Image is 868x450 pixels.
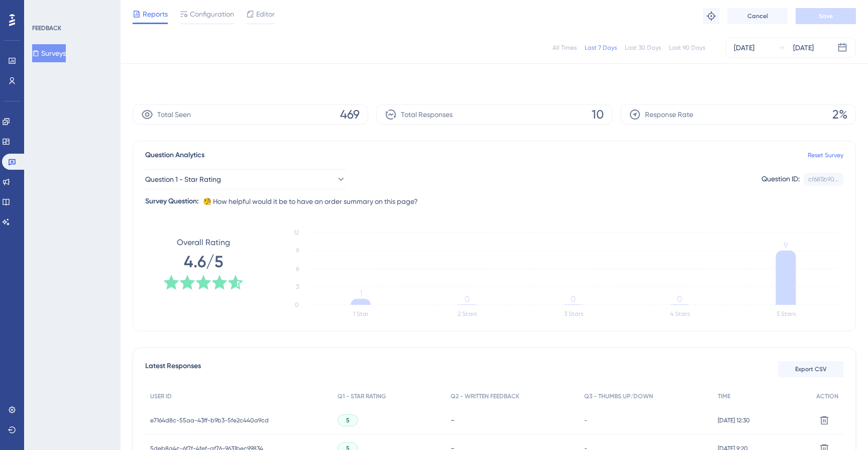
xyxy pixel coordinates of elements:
[718,416,750,424] span: [DATE] 12:30
[808,151,843,159] a: Reset Survey
[645,108,693,121] span: Response Rate
[796,8,856,24] button: Save
[340,106,360,123] span: 469
[145,360,201,378] span: Latest Responses
[32,24,61,32] div: FEEDBACK
[747,12,768,20] span: Cancel
[553,44,577,52] div: All Times
[295,301,299,308] tspan: 0
[795,365,827,373] span: Export CSV
[296,283,299,290] tspan: 3
[150,392,172,400] span: USER ID
[793,42,814,54] div: [DATE]
[145,149,204,161] span: Question Analytics
[677,294,682,304] tspan: 0
[190,8,234,20] span: Configuration
[778,361,843,377] button: Export CSV
[718,392,730,400] span: TIME
[177,237,230,249] span: Overall Rating
[564,310,583,317] text: 3 Stars
[571,294,576,304] tspan: 0
[465,294,470,304] tspan: 0
[296,247,299,254] tspan: 9
[294,229,299,236] tspan: 12
[145,195,199,207] div: Survey Question:
[157,108,191,121] span: Total Seen
[819,12,833,20] span: Save
[296,265,299,272] tspan: 6
[592,106,604,123] span: 10
[338,392,386,400] span: Q1 - STAR RATING
[762,173,800,186] div: Question ID:
[203,195,418,207] span: 🧐 How helpful would it be to have an order summary on this page?
[360,289,362,298] tspan: 1
[669,44,705,52] div: Last 90 Days
[734,42,754,54] div: [DATE]
[184,251,223,273] span: 4.6/5
[816,392,838,400] span: ACTION
[145,173,221,185] span: Question 1 - Star Rating
[670,310,690,317] text: 4 Stars
[150,416,269,424] span: e7164d8c-55aa-43ff-b9b3-5fe2c440a9cd
[353,310,369,317] text: 1 Star
[727,8,788,24] button: Cancel
[451,415,574,425] div: -
[832,106,847,123] span: 2%
[451,392,519,400] span: Q2 - WRITTEN FEEDBACK
[625,44,661,52] div: Last 30 Days
[777,310,796,317] text: 5 Stars
[784,241,788,250] tspan: 9
[808,175,839,183] div: cf685b90...
[145,169,346,189] button: Question 1 - Star Rating
[256,8,275,20] span: Editor
[32,44,66,62] button: Surveys
[143,8,168,20] span: Reports
[584,392,653,400] span: Q3 - THUMBS UP/DOWN
[585,44,617,52] div: Last 7 Days
[458,310,477,317] text: 2 Stars
[584,416,587,424] span: -
[401,108,453,121] span: Total Responses
[346,416,350,424] span: 5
